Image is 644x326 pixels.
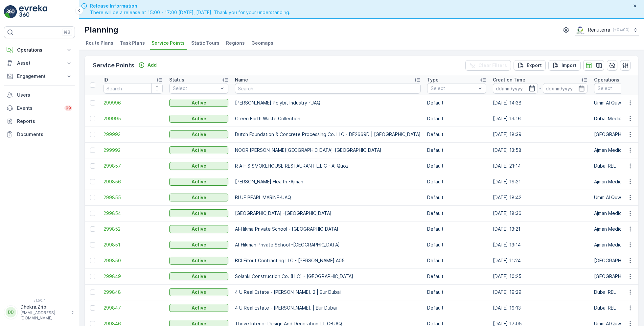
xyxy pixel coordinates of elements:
p: Dhekra.Zribi [20,304,68,310]
p: Default [427,210,486,217]
input: dd/mm/yyyy [543,83,588,94]
p: Default [427,273,486,280]
p: Active [192,305,206,311]
p: Active [192,289,206,295]
p: Default [427,178,486,185]
div: Toggle Row Selected [90,179,95,184]
button: Export [514,60,546,71]
p: Active [192,242,206,248]
input: Search [103,83,163,94]
p: Add [148,62,157,68]
button: Asset [4,57,75,70]
a: 299852 [103,226,163,232]
button: Active [169,288,228,296]
span: Static Tours [191,40,219,46]
button: Engagement [4,70,75,83]
button: Active [169,257,228,265]
p: Active [192,131,206,138]
div: DD [6,307,16,317]
p: Name [235,77,248,83]
p: [PERSON_NAME] Polybit Industry -UAQ [235,100,421,106]
div: Toggle Row Selected [90,258,95,263]
p: Operations [17,47,62,53]
p: Default [427,131,486,138]
span: Task Plans [120,40,145,46]
p: Active [192,210,206,217]
p: Default [427,115,486,122]
button: Active [169,178,228,186]
td: [DATE] 13:14 [490,237,591,253]
a: 299849 [103,273,163,280]
span: 299851 [103,242,163,248]
a: 299850 [103,257,163,264]
p: Active [192,194,206,201]
div: Toggle Row Selected [90,290,95,295]
p: R A F S SMOKEHOUSE RESTAURANT L.L.C - Al Quoz [235,163,421,169]
td: [DATE] 19:21 [490,174,591,190]
a: Events99 [4,102,75,115]
div: Toggle Row Selected [90,226,95,232]
input: dd/mm/yyyy [493,83,538,94]
p: Events [17,105,60,111]
button: DDDhekra.Zribi[EMAIL_ADDRESS][DOMAIN_NAME] [4,304,75,321]
button: Active [169,272,228,280]
button: Active [169,225,228,233]
div: Toggle Row Selected [90,305,95,311]
p: Documents [17,131,72,138]
div: Toggle Row Selected [90,163,95,169]
img: logo [4,5,17,18]
span: Route Plans [86,40,113,46]
p: Default [427,257,486,264]
p: Select [431,85,476,92]
p: [PERSON_NAME] Health -Ajman [235,178,421,185]
p: Default [427,100,486,106]
a: 299848 [103,289,163,295]
p: ID [103,77,108,83]
div: Toggle Row Selected [90,148,95,153]
td: [DATE] 18:36 [490,205,591,221]
p: Renuterra [588,27,610,33]
td: [DATE] 21:14 [490,158,591,174]
td: [DATE] 19:13 [490,300,591,316]
span: v 1.50.4 [4,298,75,302]
p: Active [192,273,206,280]
button: Add [136,61,159,69]
button: Renuterra(+04:00) [575,24,639,36]
a: 299855 [103,194,163,201]
p: Active [192,147,206,153]
p: Active [192,163,206,169]
button: Active [169,241,228,249]
button: Operations [4,43,75,57]
td: [DATE] 14:38 [490,95,591,111]
p: Default [427,305,486,311]
td: [DATE] 13:58 [490,142,591,158]
p: Default [427,226,486,232]
p: Default [427,194,486,201]
a: 299992 [103,147,163,153]
a: Reports [4,115,75,128]
p: Select [173,85,218,92]
p: Default [427,147,486,153]
p: Users [17,92,72,98]
span: 299996 [103,100,163,106]
p: 99 [66,105,71,111]
button: Active [169,304,228,312]
td: [DATE] 18:42 [490,190,591,205]
p: Al-Hikma Private School - [GEOGRAPHIC_DATA] [235,226,421,232]
a: 299993 [103,131,163,138]
p: Active [192,226,206,232]
p: Asset [17,60,62,66]
p: Active [192,178,206,185]
div: Toggle Row Selected [90,100,95,105]
span: Service Points [151,40,185,46]
a: Users [4,88,75,102]
button: Active [169,99,228,107]
a: 299857 [103,163,163,169]
p: - [539,84,541,92]
td: [DATE] 19:29 [490,284,591,300]
p: Operations [594,77,619,83]
p: Type [427,77,439,83]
